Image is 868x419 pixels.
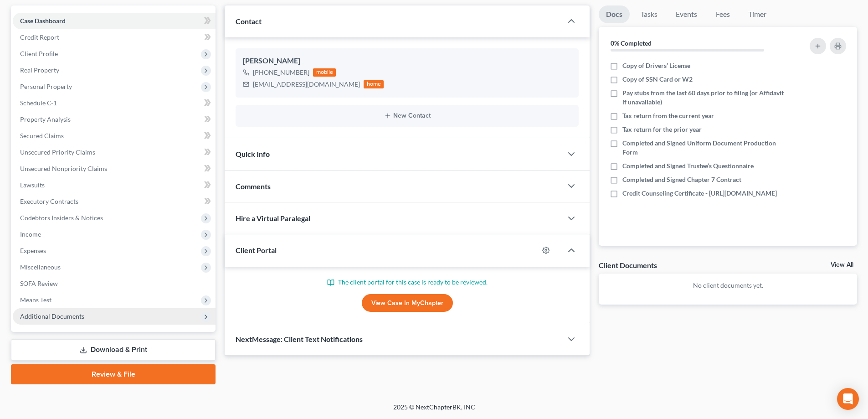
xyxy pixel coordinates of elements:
a: Timer [741,5,774,23]
a: Unsecured Nonpriority Claims [13,160,216,177]
a: Executory Contracts [13,193,216,210]
span: Completed and Signed Uniform Document Production Form [622,139,785,157]
p: No client documents yet. [606,281,850,290]
a: Events [668,5,704,23]
a: Tasks [633,5,665,23]
a: Fees [708,5,737,23]
a: Credit Report [13,29,216,46]
div: mobile [313,68,336,77]
span: Completed and Signed Trustee’s Questionnaire [622,161,754,171]
span: Schedule C-1 [20,99,57,107]
span: Personal Property [20,83,72,90]
a: Download & Print [11,339,216,361]
div: [PHONE_NUMBER] [253,68,309,77]
span: Secured Claims [20,132,64,140]
span: Additional Documents [20,312,84,320]
span: Client Portal [236,246,277,254]
a: Schedule C-1 [13,95,216,111]
span: Credit Report [20,33,59,41]
span: Pay stubs from the last 60 days prior to filing (or Affidavit if unavailable) [622,88,785,107]
span: Case Dashboard [20,17,66,25]
div: Open Intercom Messenger [837,388,859,410]
a: Docs [599,5,630,23]
span: Hire a Virtual Paralegal [236,214,310,222]
span: Lawsuits [20,181,45,189]
span: Property Analysis [20,115,71,123]
div: 2025 © NextChapterBK, INC [175,403,694,419]
span: Completed and Signed Chapter 7 Contract [622,175,741,184]
span: NextMessage: Client Text Notifications [236,335,363,343]
a: Secured Claims [13,128,216,144]
button: New Contact [243,112,571,119]
div: Client Documents [599,260,657,270]
div: [EMAIL_ADDRESS][DOMAIN_NAME] [253,80,360,89]
span: Income [20,230,41,238]
span: Tax return from the current year [622,111,714,120]
a: View Case in MyChapter [362,294,453,312]
a: Unsecured Priority Claims [13,144,216,160]
div: [PERSON_NAME] [243,56,571,67]
span: Means Test [20,296,51,304]
a: SOFA Review [13,275,216,292]
a: View All [831,262,853,268]
span: Contact [236,17,262,26]
span: Codebtors Insiders & Notices [20,214,103,222]
a: Case Dashboard [13,13,216,29]
p: The client portal for this case is ready to be reviewed. [236,278,579,287]
strong: 0% Completed [611,39,652,47]
span: Copy of Drivers’ License [622,61,690,70]
a: Property Analysis [13,111,216,128]
span: Unsecured Priority Claims [20,148,95,156]
span: Quick Info [236,150,270,158]
span: Unsecured Nonpriority Claims [20,165,107,172]
span: Credit Counseling Certificate - [URL][DOMAIN_NAME] [622,189,777,198]
span: Client Profile [20,50,58,57]
div: home [364,80,384,88]
span: Tax return for the prior year [622,125,702,134]
a: Review & File [11,364,216,384]
span: Miscellaneous [20,263,61,271]
span: Copy of SSN Card or W2 [622,75,693,84]
span: Executory Contracts [20,197,78,205]
span: Expenses [20,247,46,254]
span: Real Property [20,66,59,74]
span: SOFA Review [20,279,58,287]
span: Comments [236,182,271,191]
a: Lawsuits [13,177,216,193]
